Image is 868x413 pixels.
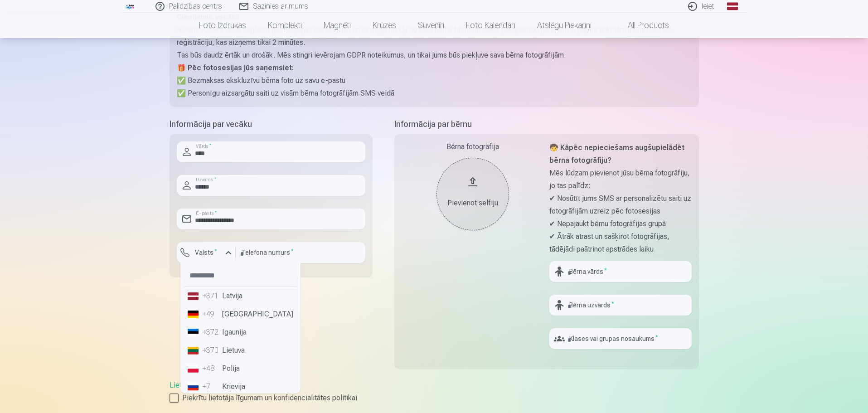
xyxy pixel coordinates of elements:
[184,287,297,305] li: Latvija
[202,381,220,392] div: +7
[188,13,257,38] a: Foto izdrukas
[177,87,692,100] p: ✅ Personīgu aizsargātu saiti uz visām bērna fotogrāfijām SMS veidā
[455,13,526,38] a: Foto kalendāri
[177,242,236,263] button: Valsts*
[436,158,509,230] button: Pievienot selfiju
[202,345,220,356] div: +370
[402,141,544,152] div: Bērna fotogrāfija
[394,118,699,131] h5: Informācija par bērnu
[184,341,297,360] li: Lietuva
[549,167,692,192] p: Mēs lūdzam pievienot jūsu bērna fotogrāfiju, jo tas palīdz:
[549,143,684,165] strong: 🧒 Kāpēc nepieciešams augšupielādēt bērna fotogrāfiju?
[202,309,220,320] div: +49
[362,13,407,38] a: Krūzes
[407,13,455,38] a: Suvenīri
[202,327,220,338] div: +372
[257,13,313,38] a: Komplekti
[202,291,220,301] div: +371
[602,13,680,38] a: All products
[446,198,500,209] div: Pievienot selfiju
[177,74,692,87] p: ✅ Bezmaksas ekskluzīvu bērna foto uz savu e-pastu
[184,323,297,341] li: Igaunija
[177,49,692,62] p: Tas būs daudz ērtāk un drošāk. Mēs stingri ievērojam GDPR noteikumus, un tikai jums būs piekļuve ...
[170,393,699,403] label: Piekrītu lietotāja līgumam un konfidencialitātes politikai
[170,380,699,403] div: ,
[177,63,294,72] strong: 🎁 Pēc fotosesijas jūs saņemsiet:
[184,378,297,396] li: Krievija
[125,4,135,9] img: /fa1
[549,230,692,256] p: ✔ Ātrāk atrast un sašķirot fotogrāfijas, tādējādi paātrinot apstrādes laiku
[184,360,297,378] li: Polija
[549,192,692,218] p: ✔ Nosūtīt jums SMS ar personalizētu saiti uz fotogrāfijām uzreiz pēc fotosesijas
[202,363,220,374] div: +48
[313,13,362,38] a: Magnēti
[191,248,221,257] label: Valsts
[549,218,692,230] p: ✔ Nepajaukt bērnu fotogrāfijas grupā
[170,118,373,131] h5: Informācija par vecāku
[526,13,602,38] a: Atslēgu piekariņi
[170,381,227,389] a: Lietošanas līgums
[184,305,297,323] li: [GEOGRAPHIC_DATA]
